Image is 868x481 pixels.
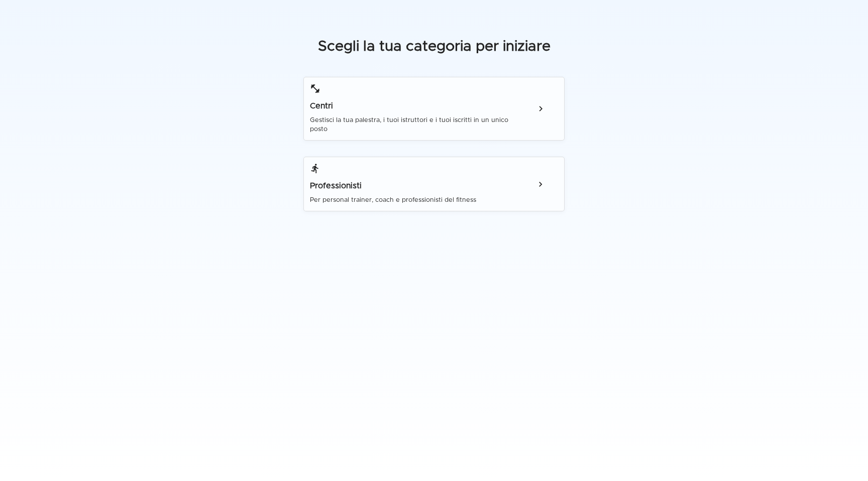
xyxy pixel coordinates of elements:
iframe: Chat Widget [818,433,868,481]
p: Per personal trainer, coach e professionisti del fitness [308,194,517,207]
p: Scegli la tua categoria per iniziare [318,36,551,57]
p: Centri [308,98,517,114]
p: Gestisci la tua palestra, i tuoi istruttori e i tuoi iscritti in un unico posto [308,114,517,137]
p: Professionisti [308,178,517,194]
